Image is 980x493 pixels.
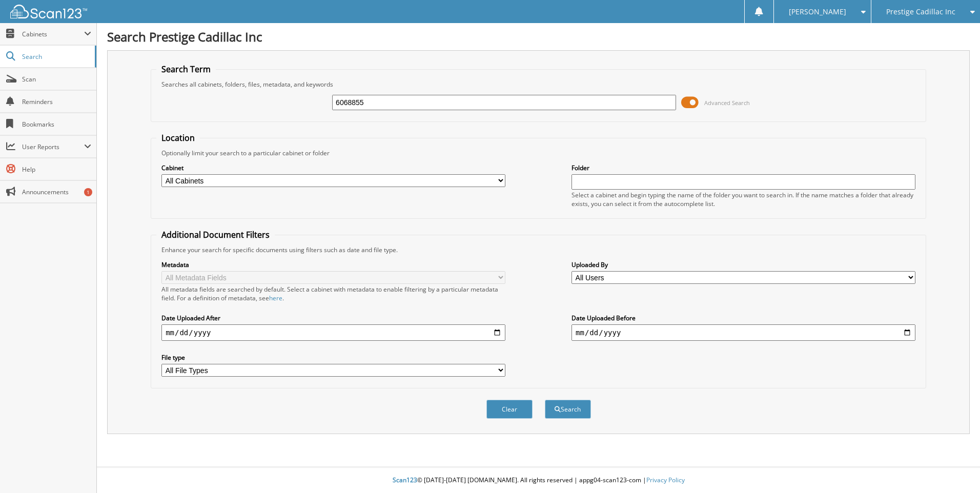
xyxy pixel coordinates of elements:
[571,324,915,341] input: end
[486,400,533,419] button: Clear
[22,75,91,84] span: Scan
[886,9,955,15] span: Prestige Cadillac Inc
[22,165,91,174] span: Help
[269,294,282,302] a: here
[156,245,921,254] div: Enhance your search for specific documents using filters such as date and file type.
[571,163,915,172] label: Folder
[84,188,92,196] div: 1
[646,476,685,484] a: Privacy Policy
[161,324,505,341] input: start
[22,97,91,106] span: Reminders
[161,353,505,362] label: File type
[704,99,750,107] span: Advanced Search
[156,229,275,240] legend: Additional Document Filters
[161,285,505,302] div: All metadata fields are searched by default. Select a cabinet with metadata to enable filtering b...
[156,80,921,89] div: Searches all cabinets, folders, files, metadata, and keywords
[156,149,921,157] div: Optionally limit your search to a particular cabinet or folder
[22,188,91,196] span: Announcements
[161,260,505,269] label: Metadata
[789,9,846,15] span: [PERSON_NAME]
[22,142,84,151] span: User Reports
[97,468,980,493] div: © [DATE]-[DATE] [DOMAIN_NAME]. All rights reserved | appg04-scan123-com |
[107,28,970,45] h1: Search Prestige Cadillac Inc
[22,30,84,38] span: Cabinets
[22,120,91,129] span: Bookmarks
[156,64,216,75] legend: Search Term
[22,52,90,61] span: Search
[161,314,505,322] label: Date Uploaded After
[161,163,505,172] label: Cabinet
[571,260,915,269] label: Uploaded By
[393,476,417,484] span: Scan123
[571,314,915,322] label: Date Uploaded Before
[571,191,915,208] div: Select a cabinet and begin typing the name of the folder you want to search in. If the name match...
[545,400,591,419] button: Search
[156,132,200,143] legend: Location
[10,5,87,18] img: scan123-logo-white.svg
